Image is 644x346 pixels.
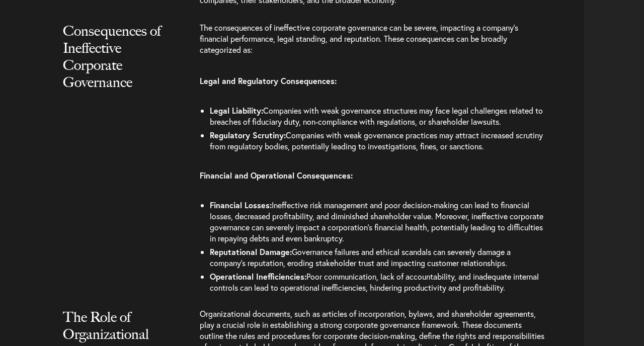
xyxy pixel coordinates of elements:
[200,22,518,55] span: The consequences of ineffective corporate governance can be severe, impacting a company’s financi...
[200,170,353,181] b: Financial and Operational Consequences:
[210,105,543,127] span: Companies with weak governance structures may face legal challenges related to breaches of fiduci...
[210,105,263,116] b: Legal Liability:
[210,271,539,293] span: Poor communication, lack of accountability, and inadequate internal controls can lead to operatio...
[210,246,292,257] b: Reputational Damage:
[200,75,337,86] b: Legal and Regulatory Consequences:
[210,246,511,268] span: Governance failures and ethical scandals can severely damage a company’s reputation, eroding stak...
[210,271,306,282] b: Operational Inefficiencies:
[210,130,286,140] b: Regulatory Scrutiny:
[63,22,179,111] h2: Consequences of Ineffective Corporate Governance
[210,200,272,210] b: Financial Losses:
[210,200,543,243] span: Ineffective risk management and poor decision-making can lead to financial losses, decreased prof...
[210,130,543,151] span: Companies with weak governance practices may attract increased scrutiny from regulatory bodies, p...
